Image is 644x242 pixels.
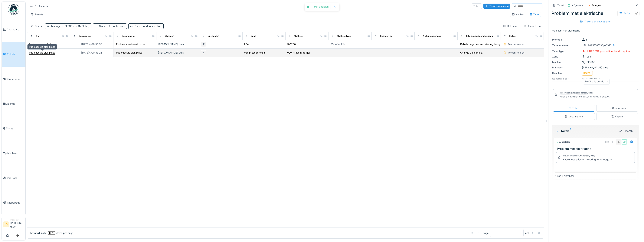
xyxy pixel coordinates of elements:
[337,34,351,38] div: Machine type
[6,102,24,106] span: Agenda
[472,3,482,9] div: Taken
[7,151,24,155] span: Machines
[608,106,626,110] div: Gesprekken
[618,128,634,133] div: Filteren
[116,42,145,46] div: Probleem met elektrische
[572,4,584,7] div: Afgesloten
[560,95,610,98] div: Kabels nagezien en zekering terug opgezet.
[37,4,49,8] strong: Tickets
[616,139,621,145] div: IK
[2,116,25,141] a: Zones
[36,34,40,38] div: Titel
[7,176,24,180] span: Voorraad
[7,28,24,31] span: Dashboard
[611,115,623,118] div: Kosten
[10,218,24,221] div: Manager
[552,38,580,41] div: Prioriteit
[81,42,102,46] div: [DATE] @ 20:56:38
[512,13,525,16] div: Kanban
[106,25,125,28] span: : Te controleren
[460,42,511,46] div: Kabels nagezien en zekering terug opgezet.
[251,34,256,38] div: Zone
[165,34,174,38] div: Manager
[27,44,57,50] div: Pad capsule pick place
[3,218,24,231] a: LC Manager[PERSON_NAME] thuy
[122,34,135,38] div: Beschrijving
[29,42,56,46] div: Problem met elektrische
[587,49,630,53] div: 1. URGENT production line disruption
[587,60,595,64] div: SIG250
[48,231,73,235] div: items per page
[563,155,595,157] div: Afsluit opmerking van [PERSON_NAME]
[551,29,639,32] p: Probleem met elektrische
[2,166,25,190] a: Voorraad
[244,42,249,46] div: L64
[565,115,583,118] div: Documenten
[2,190,25,215] a: Rapportage
[2,91,25,116] a: Agenda
[552,60,580,64] div: Machine
[570,129,571,133] sup: 1
[155,25,162,28] span: : Nee
[6,127,24,130] span: Zones
[208,34,219,38] div: Uitvoerder
[460,51,483,54] div: Change 2 solonide.
[158,51,198,54] div: [PERSON_NAME] thuy
[508,42,525,46] div: Te controleren
[552,71,580,75] div: Deadline
[466,34,493,38] div: Taken afsluit opmerkingen
[617,11,632,16] div: Acties
[29,12,45,17] div: Presets
[508,51,525,54] div: Te controleren
[201,50,206,55] div: IS
[81,51,102,54] div: [DATE] @ 00:33:26
[569,106,579,110] div: Taken
[201,42,206,47] div: IK
[483,4,510,9] div: Ticket aanmaken
[578,19,613,24] div: Ticket opnieuw openen
[2,141,25,165] a: Machines
[99,24,125,28] div: Status
[29,51,55,54] div: Pad capsule pick place
[3,221,9,227] li: LC
[588,44,611,47] div: 2025/08/336/05977
[557,4,564,7] div: Ticket
[522,23,542,29] div: Exporteren
[158,42,198,46] div: [PERSON_NAME] thuy
[483,231,489,235] div: Page
[7,52,24,56] span: Tickets
[7,77,24,81] span: Onderhoud
[287,42,296,46] div: SIG250
[116,51,142,54] div: Pad capsule pick place
[605,140,613,144] div: [DATE]
[135,24,162,28] div: Onderhoud tonen
[331,42,345,46] div: Vacuüm Lijn
[7,201,24,204] span: Rapportage
[2,67,25,91] a: Onderhoud
[2,17,25,42] a: Dashboard
[552,55,580,58] div: Zone
[29,231,46,235] div: Showing 1 - 2 of 2
[311,5,329,8] div: Ticket gesloten
[529,13,539,16] div: Tabel
[509,34,515,38] div: Status
[380,34,392,38] div: Gesloten op
[555,129,616,133] div: Taken
[525,231,529,235] strong: of 1
[556,140,570,144] div: Afgesloten
[552,44,580,47] div: Ticketnummer
[552,66,639,69] div: [PERSON_NAME] thuy
[501,23,521,29] div: Kolommen
[2,42,25,67] a: Tickets
[563,158,613,161] div: Kabels nagezien en zekering terug opgezet.
[583,71,591,75] div: [DATE]
[244,51,265,54] div: compressor lokaal
[587,55,591,58] div: L64
[10,218,24,230] li: [PERSON_NAME] thuy
[622,139,627,145] div: LC
[61,25,90,28] span: : [PERSON_NAME] thuy
[29,23,44,29] div: Filters
[560,92,593,94] div: Gesloten op [DATE] door [PERSON_NAME]
[557,147,636,151] h3: Problem met elektrische
[423,34,441,38] div: Afsluit opmerking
